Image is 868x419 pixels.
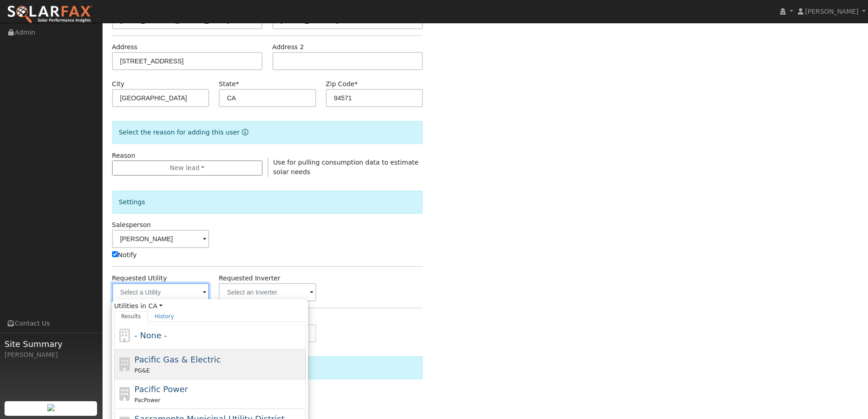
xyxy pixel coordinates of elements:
label: Reason [112,151,135,160]
a: CA [149,301,163,311]
a: Results [114,311,148,322]
label: Address [112,42,138,52]
span: Pacific Gas & Electric [134,355,221,364]
img: retrieve [47,404,55,411]
label: Address 2 [272,42,304,52]
span: PG&E [134,367,149,374]
a: History [148,311,181,322]
span: Required [354,80,358,88]
span: Use for pulling consumption data to estimate solar needs [273,159,419,176]
input: Notify [112,251,118,257]
label: Zip Code [326,79,358,89]
button: New lead [112,160,263,176]
span: Site Summary [5,338,98,350]
label: Requested Utility [112,274,167,283]
label: Notify [112,250,137,260]
span: PacPower [134,397,160,403]
div: Settings [112,191,423,214]
div: [PERSON_NAME] [5,350,98,360]
input: Select an Inverter [219,283,316,301]
label: Requested Inverter [219,274,280,283]
label: City [112,79,125,89]
span: [PERSON_NAME] [805,8,858,15]
img: SolarFax [7,5,92,24]
div: Select the reason for adding this user [112,121,423,144]
input: Select a User [112,230,210,248]
span: - None - [134,331,167,340]
span: Required [236,80,239,88]
label: State [219,79,239,89]
label: Salesperson [112,220,151,230]
span: Utilities in [114,301,306,311]
span: Pacific Power [134,384,188,394]
input: Select a Utility [112,283,210,301]
a: Reason for new user [240,129,248,136]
